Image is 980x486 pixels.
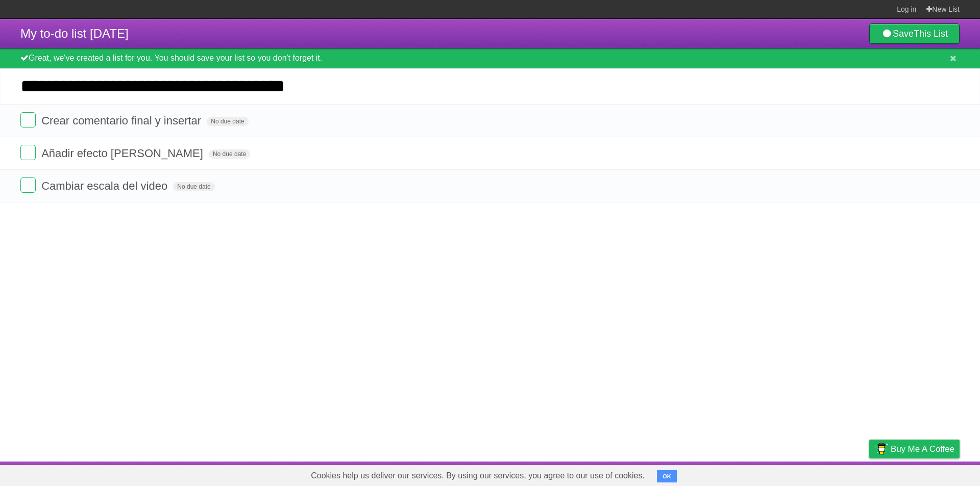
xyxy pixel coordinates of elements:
button: OK [657,470,677,482]
a: Developers [767,464,808,483]
span: Añadir efecto [PERSON_NAME] [41,147,206,160]
a: Suggest a feature [895,464,960,483]
label: Done [20,177,36,193]
span: No due date [173,182,214,191]
span: Buy me a coffee [891,440,954,458]
label: Done [20,145,36,160]
a: SaveThis List [869,23,960,44]
label: Done [20,112,36,127]
span: No due date [209,149,250,159]
img: Buy me a coffee [874,440,888,457]
span: Cookies help us deliver our services. By using our services, you agree to our use of cookies. [301,466,655,486]
b: This List [914,29,948,39]
span: Crear comentario final y insertar [41,114,204,127]
span: Cambiar escala del video [41,180,170,192]
a: Buy me a coffee [869,440,960,458]
span: My to-do list [DATE] [20,27,129,40]
a: Terms [821,464,844,483]
span: No due date [207,117,248,126]
a: About [733,464,755,483]
a: Privacy [856,464,883,483]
